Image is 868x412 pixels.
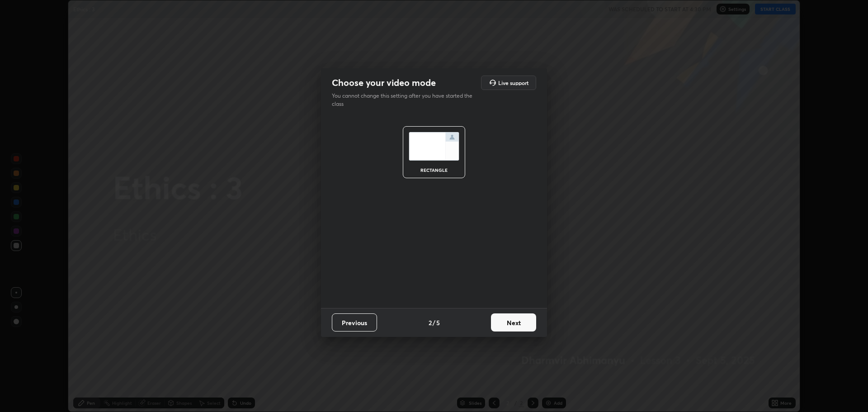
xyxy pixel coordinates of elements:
p: You cannot change this setting after you have started the class [332,92,478,108]
h4: / [433,318,435,327]
h4: 2 [429,318,432,327]
div: rectangle [416,168,452,172]
h4: 5 [436,318,440,327]
img: normalScreenIcon.ae25ed63.svg [409,132,459,161]
h5: Live support [498,80,528,85]
button: Next [491,313,536,331]
h2: Choose your video mode [332,77,436,89]
button: Previous [332,313,377,331]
